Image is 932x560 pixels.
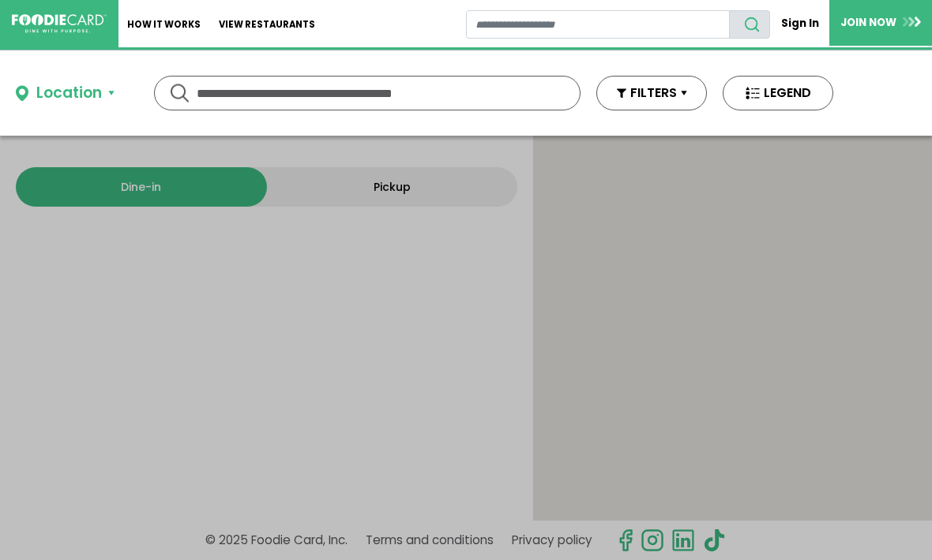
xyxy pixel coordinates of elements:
button: Location [16,82,115,105]
button: FILTERS [596,76,707,110]
img: FoodieCard; Eat, Drink, Save, Donate [12,14,107,33]
a: Sign In [770,9,829,37]
button: search [729,10,770,39]
div: Location [36,82,102,105]
input: restaurant search [466,10,731,39]
button: LEGEND [723,76,833,110]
